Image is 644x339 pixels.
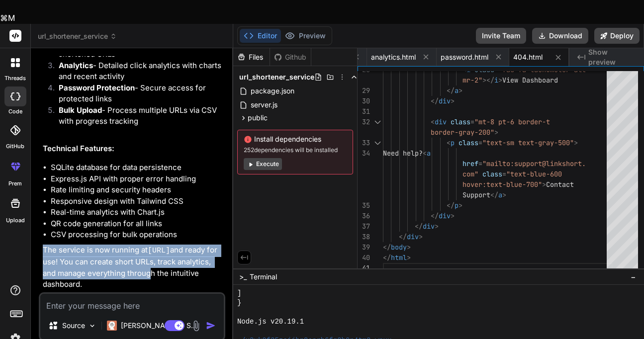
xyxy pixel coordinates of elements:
p: Source [62,321,85,331]
span: − [631,272,636,282]
span: Need help? [383,149,423,158]
div: Github [270,52,311,62]
span: </ [383,243,391,252]
span: > [435,222,439,231]
div: Files [233,52,270,62]
span: Node.js v20.19.1 [237,317,304,327]
span: Install dependencies [244,134,347,144]
span: > [542,180,546,189]
span: div [435,117,447,126]
span: a [427,149,431,158]
div: 36 [358,211,370,221]
span: > [574,138,578,147]
p: [PERSON_NAME] 4 S.. [121,321,195,331]
div: Click to collapse the range. [371,117,384,127]
div: 34 [358,148,370,159]
span: Terminal [250,272,277,282]
span: class [482,169,502,178]
span: 404.html [513,52,543,62]
span: > [451,96,455,105]
span: html [391,253,407,262]
span: Contact [546,180,574,189]
span: a [455,86,459,95]
label: threads [4,74,26,83]
span: "text-blue-600 [506,169,562,178]
span: > [419,232,423,241]
span: > [407,243,411,252]
span: p [451,138,455,147]
span: com" [462,169,478,178]
span: server.js [250,99,278,111]
span: border-gray-200" [431,128,494,137]
span: View Dashboard [502,76,558,85]
li: SQLite database for data persistence [51,162,223,173]
span: mr-2" [462,76,482,85]
span: analytics.html [371,52,416,62]
span: ] [237,289,241,298]
li: - Detailed click analytics with charts and recent activity [51,60,223,83]
img: attachment [190,320,202,332]
button: Preview [281,29,330,43]
span: } [237,298,241,308]
div: Click to collapse the range. [371,138,384,148]
span: < [431,117,435,126]
button: Download [532,28,588,44]
span: </ [399,232,407,241]
span: url_shortener_service [239,72,314,82]
span: class [459,138,478,147]
span: </ [490,190,498,199]
span: </ [431,96,439,105]
li: - Process multiple URLs via CSV with progress tracking [51,105,223,127]
li: Express.js API with proper error handling [51,173,223,185]
button: − [629,269,638,285]
li: Rate limiting and security headers [51,184,223,196]
span: i [494,76,498,85]
label: prem [8,179,22,188]
div: 38 [358,232,370,242]
button: Invite Team [476,28,526,44]
div: 30 [358,96,370,106]
div: 31 [358,106,370,117]
span: </ [431,211,439,220]
li: - Secure access for protected links [51,83,223,105]
li: Real-time analytics with Chart.js [51,207,223,218]
label: code [8,107,22,116]
strong: Bulk Upload [59,105,102,115]
span: > [459,201,462,210]
span: > [407,253,411,262]
div: 32 [358,117,370,127]
span: </ [447,201,455,210]
strong: Analytics [59,61,93,70]
span: url_shortener_service [38,31,117,41]
h2: Technical Features: [43,143,223,155]
span: = [470,117,474,126]
span: = [478,159,482,168]
span: body [391,243,407,252]
img: Claude 4 Sonnet [107,321,117,331]
span: a [498,190,502,199]
img: Pick Models [88,322,96,330]
code: [URL] [148,247,170,255]
div: 41 [358,263,370,273]
span: public [248,113,268,123]
span: = [478,138,482,147]
div: 33 [358,138,370,148]
span: p [455,201,459,210]
label: GitHub [6,142,24,151]
span: > [494,128,498,137]
span: </ [415,222,423,231]
span: >_ [239,272,247,282]
span: > [459,86,462,95]
span: package.json [250,85,295,97]
p: The service is now running at and ready for use! You can create short URLs, track analytics, and ... [43,245,223,290]
strong: Password Protection [59,83,135,92]
span: < [447,138,451,147]
span: < [423,149,427,158]
span: Support [462,190,490,199]
span: "text-sm text-gray-500" [482,138,574,147]
div: 39 [358,242,370,253]
span: hover:text-blue-700" [462,180,542,189]
span: div [439,96,451,105]
span: password.html [441,52,488,62]
img: icon [206,321,216,331]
